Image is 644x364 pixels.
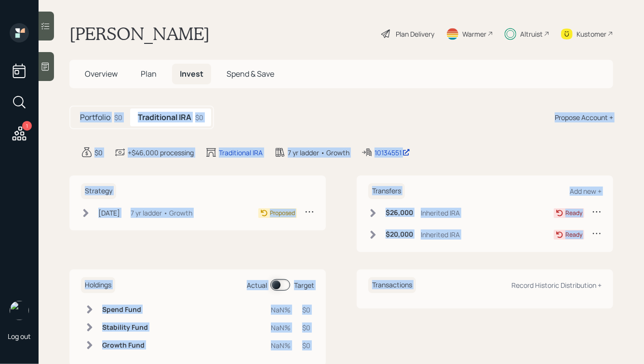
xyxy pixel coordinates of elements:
div: Ready [565,230,582,239]
span: Plan [141,68,157,79]
div: Target [294,280,314,290]
h5: Traditional IRA [138,113,191,122]
div: $0 [302,305,310,315]
h6: Strategy [81,183,116,199]
div: Traditional IRA [219,148,263,158]
div: Ready [565,209,582,217]
div: +$46,000 processing [128,148,194,158]
h6: $20,000 [386,230,413,239]
div: Add new + [570,187,602,196]
div: Kustomer [577,29,606,39]
span: Overview [85,68,118,79]
div: NaN% [271,305,291,315]
div: Log out [8,332,31,341]
img: hunter_neumayer.jpg [10,301,29,320]
div: 7 yr ladder • Growth [131,208,192,218]
h6: Spend Fund [102,306,148,314]
div: Inherited IRA [421,229,460,240]
div: Inherited IRA [421,208,460,218]
div: Actual [247,280,267,290]
div: Propose Account + [555,112,613,122]
div: Record Historic Distribution + [511,281,602,290]
h6: Transfers [368,183,405,199]
div: Altruist [520,29,543,39]
div: $0 [114,112,122,122]
span: Spend & Save [227,68,274,79]
h5: Portfolio [80,113,110,122]
h6: Holdings [81,277,115,293]
div: 7 yr ladder • Growth [288,148,349,158]
h6: Stability Fund [102,324,148,332]
div: Proposed [270,209,295,217]
div: [DATE] [98,208,120,218]
div: Plan Delivery [396,29,434,39]
div: NaN% [271,340,291,351]
div: $0 [302,323,310,333]
div: $0 [94,148,103,158]
div: 1 [22,121,32,131]
div: Warmer [462,29,486,39]
div: $0 [195,112,203,122]
span: Invest [180,68,203,79]
h1: [PERSON_NAME] [69,23,210,44]
div: NaN% [271,323,291,333]
div: $0 [302,340,310,351]
div: 10134551 [375,148,410,158]
h6: Transactions [368,277,416,293]
h6: $26,000 [386,209,413,217]
h6: Growth Fund [102,341,148,350]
